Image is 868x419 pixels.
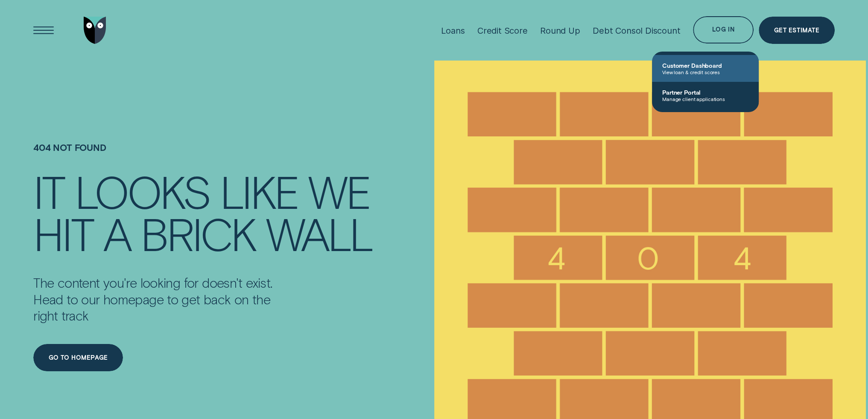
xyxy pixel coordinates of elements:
[477,25,528,36] div: Credit Score
[220,170,298,212] div: like
[140,212,255,254] div: brick
[33,170,397,254] h4: It looks like we hit a brick wall
[441,25,465,36] div: Loans
[30,17,57,44] button: Open Menu
[662,96,748,102] span: Manage client applications
[662,69,748,75] span: View loan & credit scores
[759,17,835,44] a: Get Estimate
[33,212,93,254] div: hit
[652,55,759,82] a: Customer DashboardView loan & credit scores
[540,25,580,36] div: Round Up
[33,142,434,170] h1: 404 NOT FOUND
[33,344,123,371] button: Go to homepage
[84,17,106,44] img: Wisr
[75,170,210,212] div: looks
[593,25,680,36] div: Debt Consol Discount
[308,170,370,212] div: we
[103,212,130,254] div: a
[662,62,748,69] span: Customer Dashboard
[33,170,64,212] div: It
[652,82,759,109] a: Partner PortalManage client applications
[266,212,373,254] div: wall
[693,16,754,43] button: Log in
[662,89,748,96] span: Partner Portal
[33,254,296,324] div: The content you're looking for doesn't exist. Head to our homepage to get back on the right track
